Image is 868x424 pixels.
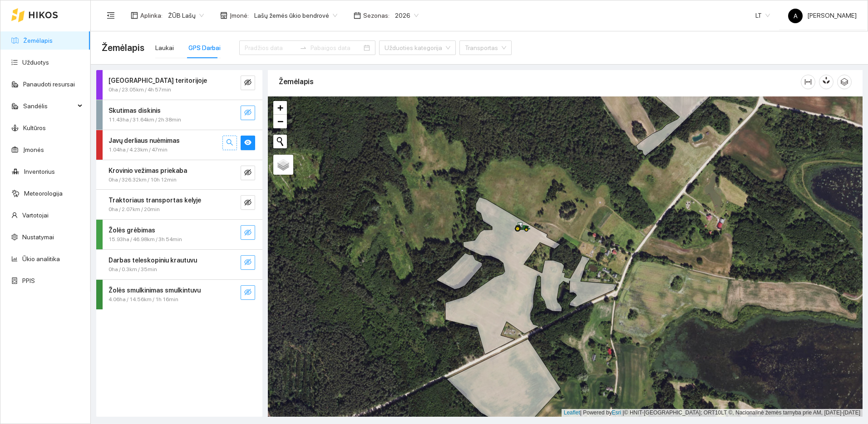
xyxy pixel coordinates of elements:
[244,199,252,207] span: eye-invisible
[108,107,161,114] strong: Skutimas diskinis
[22,233,54,241] a: Nustatymai
[108,116,181,124] span: 11.43ha / 31.64km / 2h 38min
[300,44,307,51] span: swap-right
[108,235,182,244] span: 15.93ha / 46.98km / 3h 54min
[612,409,621,416] a: Esri
[273,101,287,115] a: Zoom in
[300,44,307,51] span: to
[96,130,262,160] div: Javų derliaus nuėmimas1.04ha / 4.23km / 47minsearcheye
[24,168,55,175] a: Inventorius
[244,288,252,297] span: eye-invisible
[131,12,138,19] span: layout
[273,155,293,175] a: Layers
[155,43,174,53] div: Laukai
[108,295,178,304] span: 4.06ha / 14.56km / 1h 16min
[801,75,815,89] button: column-width
[241,225,255,240] button: eye-invisible
[244,109,252,117] span: eye-invisible
[241,106,255,120] button: eye-invisible
[22,277,35,284] a: PPIS
[755,9,770,22] span: LT
[801,78,815,86] span: column-width
[108,167,187,174] strong: Krovinio vežimas priekaba
[254,9,337,22] span: Lašų žemės ūkio bendrovė
[188,43,221,53] div: GPS Darbai
[23,146,44,153] a: Įmonės
[22,212,49,219] a: Vartotojai
[22,255,60,262] a: Ūkio analitika
[23,124,46,131] a: Kultūros
[244,169,252,177] span: eye-invisible
[23,37,53,44] a: Žemėlapis
[226,139,233,147] span: search
[96,250,262,279] div: Darbas teleskopiniu krautuvu0ha / 0.3km / 35mineye-invisible
[96,70,262,100] div: [GEOGRAPHIC_DATA] teritorijoje0ha / 23.05km / 4h 57mineye-invisible
[96,190,262,219] div: Traktoriaus transportas kelyje0ha / 2.07km / 20mineye-invisible
[241,136,255,150] button: eye
[108,265,157,274] span: 0ha / 0.3km / 35min
[108,86,171,94] span: 0ha / 23.05km / 4h 57min
[241,166,255,180] button: eye-invisible
[244,229,252,237] span: eye-invisible
[108,227,155,234] strong: Žolės grėbimas
[562,409,863,417] div: | Powered by © HNIT-[GEOGRAPHIC_DATA]; ORT10LT ©, Nacionalinė žemės tarnyba prie AM, [DATE]-[DATE]
[222,136,237,150] button: search
[311,43,362,53] input: Pabaigos data
[108,77,207,84] strong: [GEOGRAPHIC_DATA] teritorijoje
[108,137,180,144] strong: Javų derliaus nuėmimas
[277,102,283,113] span: +
[96,280,262,309] div: Žolės smulkinimas smulkintuvu4.06ha / 14.56km / 1h 16mineye-invisible
[108,146,168,154] span: 1.04ha / 4.23km / 47min
[564,409,580,416] a: Leaflet
[102,6,120,25] button: menu-fold
[395,9,419,22] span: 2026
[241,76,255,90] button: eye-invisible
[23,81,75,88] a: Panaudoti resursai
[220,12,227,19] span: shop
[277,116,283,127] span: −
[108,197,201,204] strong: Traktoriaus transportas kelyje
[244,258,252,267] span: eye-invisible
[354,12,361,19] span: calendar
[108,176,177,184] span: 0ha / 326.32km / 10h 12min
[108,257,197,264] strong: Darbas teleskopiniu krautuvu
[140,10,163,20] span: Aplinka :
[168,9,204,22] span: ŽŪB Lašų
[96,220,262,249] div: Žolės grėbimas15.93ha / 46.98km / 3h 54mineye-invisible
[107,11,115,20] span: menu-fold
[279,69,801,95] div: Žemėlapis
[244,139,252,147] span: eye
[273,135,287,148] button: Initiate a new search
[241,285,255,300] button: eye-invisible
[230,10,249,20] span: Įmonė :
[96,100,262,130] div: Skutimas diskinis11.43ha / 31.64km / 2h 38mineye-invisible
[244,79,252,87] span: eye-invisible
[794,9,798,23] span: A
[241,195,255,210] button: eye-invisible
[96,160,262,190] div: Krovinio vežimas priekaba0ha / 326.32km / 10h 12mineye-invisible
[23,97,75,115] span: Sandėlis
[108,205,160,214] span: 0ha / 2.07km / 20min
[273,115,287,128] a: Zoom out
[102,40,144,55] span: Žemėlapis
[241,255,255,270] button: eye-invisible
[24,190,63,197] a: Meteorologija
[245,43,296,53] input: Pradžios data
[22,59,49,66] a: Užduotys
[623,409,624,416] span: |
[363,10,390,20] span: Sezonas :
[788,12,857,19] span: [PERSON_NAME]
[108,287,201,294] strong: Žolės smulkinimas smulkintuvu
